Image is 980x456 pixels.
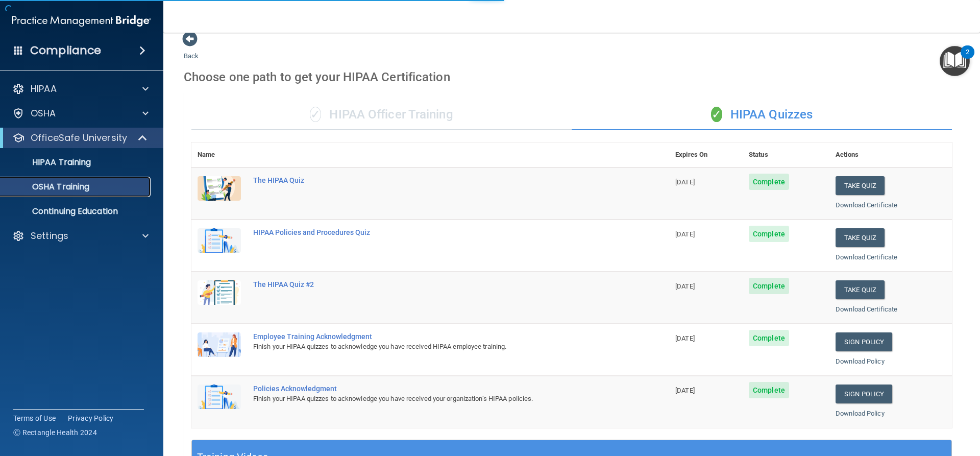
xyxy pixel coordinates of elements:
[184,62,960,92] div: Choose one path to get your HIPAA Certification
[253,341,618,353] div: Finish your HIPAA quizzes to acknowledge you have received HIPAA employee training.
[253,385,618,393] div: Policies Acknowledgment
[253,228,618,236] div: HIPAA Policies and Procedures Quiz
[749,174,789,190] span: Complete
[675,334,695,342] span: [DATE]
[749,382,789,398] span: Complete
[30,43,101,58] h4: Compliance
[191,142,247,167] th: Name
[743,142,829,167] th: Status
[749,330,789,346] span: Complete
[675,387,695,394] span: [DATE]
[310,107,321,122] span: ✓
[253,280,618,289] div: The HIPAA Quiz #2
[12,83,149,95] a: HIPAA
[966,52,969,65] div: 2
[31,107,56,119] p: OSHA
[7,182,89,192] p: OSHA Training
[749,226,789,242] span: Complete
[572,100,952,130] div: HIPAA Quizzes
[31,132,127,144] p: OfficeSafe University
[669,142,743,167] th: Expires On
[13,413,56,423] a: Terms of Use
[253,176,618,184] div: The HIPAA Quiz
[184,40,199,60] a: Back
[836,385,892,403] a: Sign Policy
[836,176,885,195] button: Take Quiz
[675,282,695,290] span: [DATE]
[13,427,97,438] span: Ⓒ Rectangle Health 2024
[675,178,695,186] span: [DATE]
[836,357,885,365] a: Download Policy
[253,332,618,341] div: Employee Training Acknowledgment
[12,132,148,144] a: OfficeSafe University
[749,278,789,294] span: Complete
[836,410,885,417] a: Download Policy
[68,413,114,423] a: Privacy Policy
[12,107,149,119] a: OSHA
[940,46,970,76] button: Open Resource Center, 2 new notifications
[836,228,885,247] button: Take Quiz
[836,280,885,299] button: Take Quiz
[675,230,695,238] span: [DATE]
[7,157,91,167] p: HIPAA Training
[829,142,952,167] th: Actions
[836,332,892,351] a: Sign Policy
[12,230,149,242] a: Settings
[31,230,68,242] p: Settings
[836,201,897,209] a: Download Certificate
[711,107,722,122] span: ✓
[7,206,146,217] p: Continuing Education
[31,83,57,95] p: HIPAA
[253,393,618,405] div: Finish your HIPAA quizzes to acknowledge you have received your organization’s HIPAA policies.
[12,11,151,31] img: PMB logo
[836,253,897,261] a: Download Certificate
[191,100,572,130] div: HIPAA Officer Training
[836,305,897,313] a: Download Certificate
